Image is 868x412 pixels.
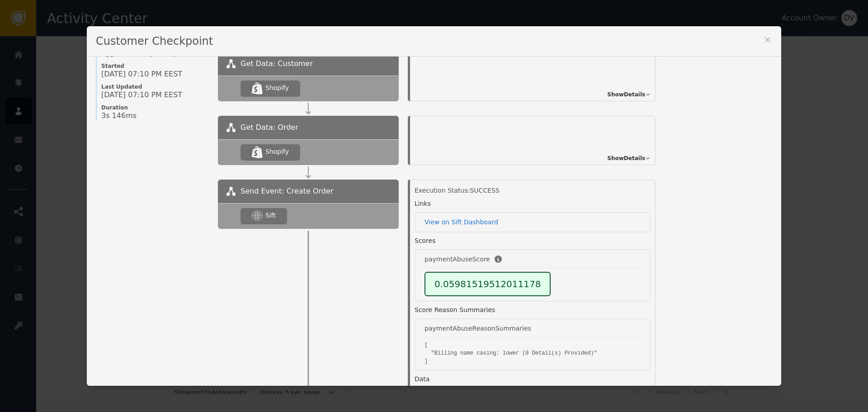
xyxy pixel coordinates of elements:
[265,147,289,156] div: Shopify
[101,111,137,120] span: 3s 146ms
[101,83,209,90] span: Last Updated
[101,104,209,111] span: Duration
[101,70,182,79] span: [DATE] 07:10 PM EEST
[415,186,651,195] div: Execution Status: SUCCESS
[415,199,431,208] div: Links
[607,90,645,99] span: Show Details
[265,83,289,93] div: Shopify
[241,186,333,197] span: Send Event: Create Order
[101,62,209,70] span: Started
[241,58,313,69] span: Get Data: Customer
[415,236,436,246] div: Scores
[607,154,645,162] span: Show Details
[241,122,298,133] span: Get Data: Order
[265,211,276,220] div: Sift
[425,255,490,264] div: paymentAbuseScore
[87,26,781,57] div: Customer Checkpoint
[101,90,182,99] span: [DATE] 07:10 PM EEST
[425,341,641,365] pre: [ "Billing name casing: lower (0 Detail(s) Provided)" ]
[425,218,641,227] a: View on Sift Dashboard
[415,374,429,384] div: Data
[415,305,495,315] div: Score Reason Summaries
[425,324,531,333] div: paymentAbuseReasonSummaries
[425,272,551,296] div: 0.05981519512011178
